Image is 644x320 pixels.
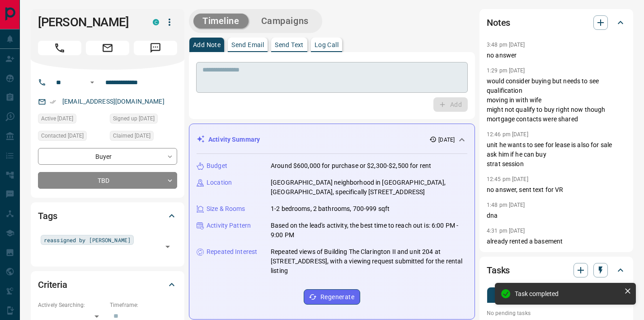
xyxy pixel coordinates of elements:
[113,114,155,123] span: Signed up [DATE]
[110,301,177,309] p: Timeframe:
[86,41,129,55] span: Email
[38,274,177,296] div: Criteria
[231,42,264,48] p: Send Email
[271,247,467,276] p: Repeated views of Building The Clarington II and unit 204 at [STREET_ADDRESS], with a viewing req...
[271,178,467,197] p: [GEOGRAPHIC_DATA] neighborhood in [GEOGRAPHIC_DATA], [GEOGRAPHIC_DATA], specifically [STREET_ADDR...
[207,204,245,214] p: Size & Rooms
[110,131,177,143] div: Tue Dec 17 2024
[252,14,318,29] button: Campaigns
[193,14,249,29] button: Timeline
[44,235,131,244] span: reassigned by [PERSON_NAME]
[487,228,525,234] p: 4:31 pm [DATE]
[38,114,105,126] div: Mon Sep 08 2025
[38,301,105,309] p: Actively Searching:
[487,76,626,124] p: would consider buying but needs to see qualification moving in with wife might not qualify to buy...
[208,135,260,144] p: Activity Summary
[50,99,56,105] svg: Email Verified
[38,172,177,189] div: TBD
[38,15,139,29] h1: [PERSON_NAME]
[134,41,177,55] span: Message
[38,277,67,292] h2: Criteria
[487,202,525,208] p: 1:48 pm [DATE]
[38,205,177,227] div: Tags
[487,140,626,169] p: unit he wants to see for lease is also for sale ask him if he can buy strat session
[153,19,159,25] div: condos.ca
[41,131,84,140] span: Contacted [DATE]
[193,42,221,48] p: Add Note
[113,131,150,140] span: Claimed [DATE]
[38,148,177,165] div: Buyer
[207,161,227,171] p: Budget
[487,12,626,33] div: Notes
[207,178,232,187] p: Location
[487,263,510,277] h2: Tasks
[197,131,467,148] div: Activity Summary[DATE]
[304,289,360,305] button: Regenerate
[275,42,304,48] p: Send Text
[87,77,98,88] button: Open
[487,185,626,195] p: no answer, sent text for VR
[207,247,257,257] p: Repeated Interest
[438,136,455,144] p: [DATE]
[487,15,510,30] h2: Notes
[271,161,431,171] p: Around $600,000 for purchase or $2,300-$2,500 for rent
[62,98,165,105] a: [EMAIL_ADDRESS][DOMAIN_NAME]
[515,290,620,297] div: Task completed
[38,209,57,223] h2: Tags
[487,211,626,220] p: dna
[487,42,525,48] p: 3:48 pm [DATE]
[207,221,251,230] p: Activity Pattern
[487,131,528,138] p: 12:46 pm [DATE]
[487,67,525,74] p: 1:29 pm [DATE]
[487,237,626,246] p: already rented a basement
[161,240,174,253] button: Open
[487,259,626,281] div: Tasks
[271,221,467,240] p: Based on the lead's activity, the best time to reach out is: 6:00 PM - 9:00 PM
[38,41,81,55] span: Call
[41,114,73,123] span: Active [DATE]
[38,131,105,143] div: Fri Sep 02 2022
[487,306,626,320] p: No pending tasks
[110,114,177,126] div: Mon Aug 15 2022
[271,204,390,214] p: 1-2 bedrooms, 2 bathrooms, 700-999 sqft
[487,176,528,182] p: 12:45 pm [DATE]
[487,51,626,60] p: no answer
[315,42,338,48] p: Log Call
